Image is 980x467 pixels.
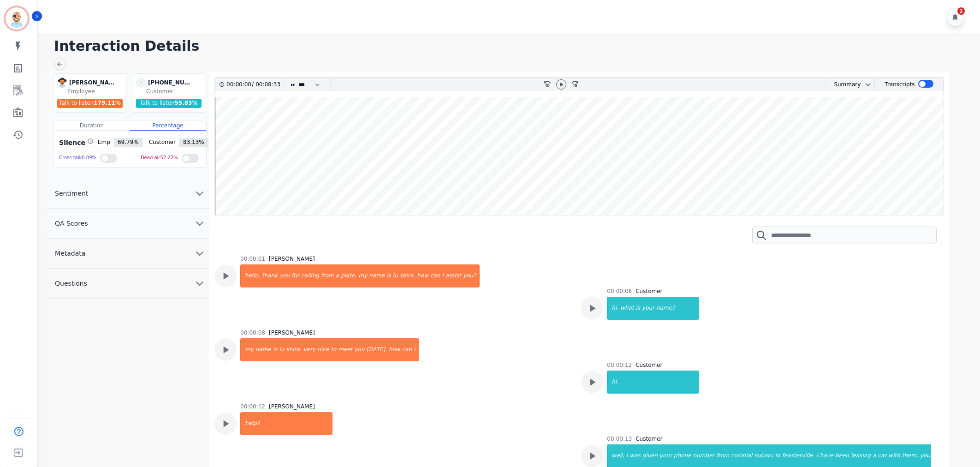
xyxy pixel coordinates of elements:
[48,249,93,258] span: Metadata
[272,338,279,361] div: is
[269,255,315,263] div: [PERSON_NAME]
[607,361,632,369] div: 00:00:12
[130,120,206,131] div: Percentage
[607,287,632,295] div: 00:00:06
[399,264,416,287] div: shira.
[885,78,915,91] div: Transcripts
[619,297,635,320] div: what
[241,264,261,287] div: hello,
[261,264,279,287] div: thank
[179,138,208,147] span: 83.13 %
[608,371,699,394] div: hi.
[335,264,340,287] div: a
[48,239,209,269] button: Metadata chevron down
[303,338,317,361] div: very
[141,151,178,165] div: Dead air 52.22 %
[337,338,353,361] div: meet
[194,248,205,259] svg: chevron down
[279,338,285,361] div: lu
[445,264,462,287] div: assist
[368,264,386,287] div: name
[67,88,124,95] div: Employee
[48,219,95,228] span: QA Scores
[320,264,335,287] div: from
[255,338,272,361] div: name
[194,188,205,199] svg: chevron down
[146,88,203,95] div: Customer
[57,99,123,108] div: Talk to listen
[6,7,28,30] img: Bordered avatar
[69,78,115,88] div: [PERSON_NAME]
[48,279,95,288] span: Questions
[48,209,209,239] button: QA Scores chevron down
[316,338,330,361] div: nice
[269,329,315,336] div: [PERSON_NAME]
[388,338,401,361] div: how
[145,138,179,147] span: Customer
[94,100,120,106] span: 179.11 %
[114,138,143,147] span: 69.79 %
[279,264,291,287] div: you
[285,338,302,361] div: shira.
[330,338,337,361] div: to
[655,297,699,320] div: name?
[240,329,265,336] div: 00:00:08
[175,100,198,106] span: 55.83 %
[291,264,300,287] div: for
[462,264,480,287] div: you?
[240,403,265,410] div: 00:00:12
[636,287,662,295] div: Customer
[53,120,130,131] div: Duration
[635,297,641,320] div: is
[353,338,365,361] div: you
[57,138,94,147] div: Silence
[226,78,283,91] div: /
[59,151,96,165] div: Cross talk 0.09 %
[441,264,444,287] div: i
[241,412,333,435] div: help?
[636,435,662,443] div: Customer
[826,78,861,91] div: Summary
[608,297,619,320] div: hi.
[240,255,265,263] div: 00:00:01
[54,38,971,54] h1: Interaction Details
[254,78,279,91] div: 00:08:33
[641,297,655,320] div: your
[366,338,388,361] div: [DATE].
[864,81,872,88] svg: chevron down
[194,218,205,229] svg: chevron down
[136,99,202,108] div: Talk to listen
[416,264,429,287] div: how
[340,264,357,287] div: plate.
[48,189,95,198] span: Sentiment
[636,361,662,369] div: Customer
[413,338,419,361] div: i
[48,179,209,209] button: Sentiment chevron down
[300,264,320,287] div: calling
[386,264,392,287] div: is
[357,264,368,287] div: my
[148,78,194,88] div: [PHONE_NUMBER]
[861,81,872,88] button: chevron down
[392,264,399,287] div: lu
[241,338,255,361] div: my
[401,338,413,361] div: can
[269,403,315,410] div: [PERSON_NAME]
[429,264,441,287] div: can
[94,138,114,147] span: Emp
[226,78,252,91] div: 00:00:00
[136,78,146,88] span: -
[194,278,205,289] svg: chevron down
[48,269,209,299] button: Questions chevron down
[607,435,632,443] div: 00:00:13
[957,7,965,15] div: 2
